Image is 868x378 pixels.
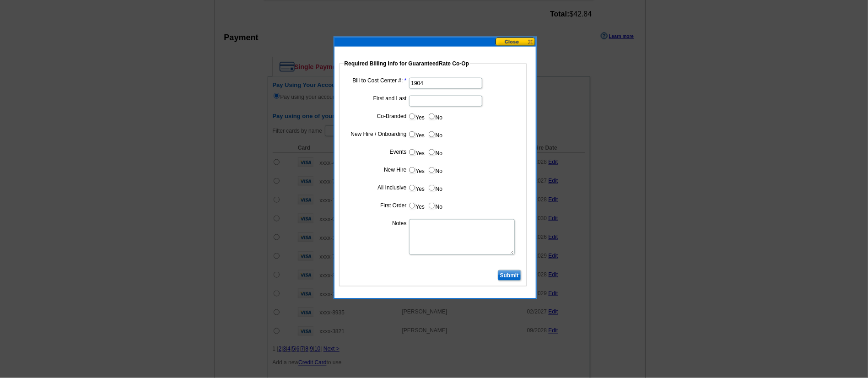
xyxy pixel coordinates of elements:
label: Bill to Cost Center #: [346,76,407,85]
label: Yes [408,200,425,211]
label: Yes [408,183,425,193]
label: No [428,147,442,157]
label: New Hire [346,166,407,174]
label: No [428,129,442,140]
input: No [429,131,435,137]
input: Yes [409,167,415,173]
label: No [428,200,442,211]
label: Yes [408,165,425,175]
input: Submit [498,270,521,281]
label: All Inclusive [346,184,407,192]
input: No [429,185,435,191]
input: No [429,203,435,209]
label: No [428,183,442,193]
label: Yes [408,111,425,122]
legend: Required Billing Info for GuaranteedRate Co-Op [344,59,470,68]
label: First and Last [346,94,407,103]
iframe: LiveChat chat widget [685,165,868,378]
label: Co-Branded [346,112,407,120]
input: No [429,167,435,173]
input: No [429,149,435,155]
input: Yes [409,131,415,137]
label: First Order [346,201,407,210]
label: Notes [346,219,407,227]
label: No [428,165,442,175]
input: No [429,113,435,119]
label: No [428,111,442,122]
label: Yes [408,147,425,157]
label: New Hire / Onboarding [346,130,407,138]
label: Yes [408,129,425,140]
input: Yes [409,149,415,155]
input: Yes [409,203,415,209]
label: Events [346,148,407,156]
input: Yes [409,113,415,119]
input: Yes [409,185,415,191]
